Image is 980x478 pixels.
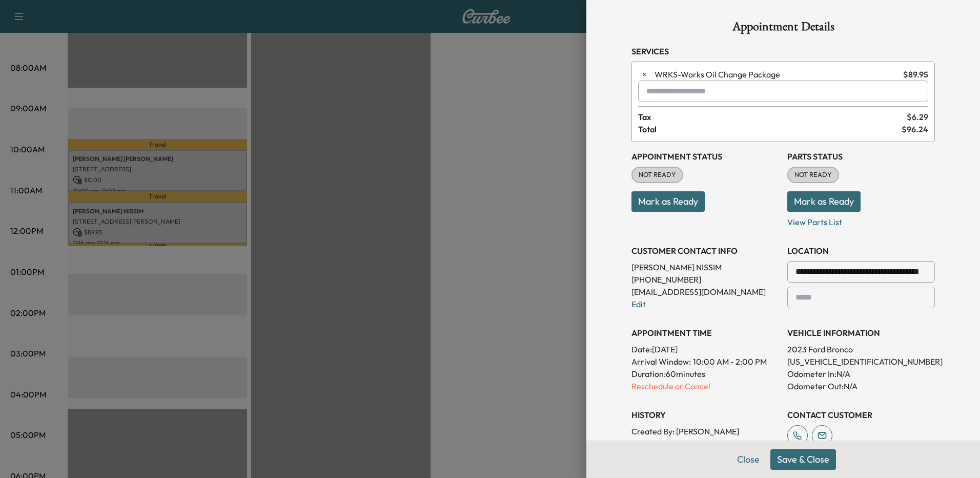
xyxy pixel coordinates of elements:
[787,409,935,421] h3: CONTACT CUSTOMER
[787,245,935,257] h3: LOCATION
[907,111,928,123] span: $ 6.29
[787,343,935,355] p: 2023 Ford Bronco
[631,299,646,309] a: Edit
[631,355,779,368] p: Arrival Window:
[631,261,779,273] p: [PERSON_NAME] NISSIM
[638,111,907,123] span: Tax
[902,123,928,135] span: $ 96.24
[770,449,836,470] button: Save & Close
[631,409,779,421] h3: History
[631,150,779,163] h3: Appointment Status
[631,327,779,339] h3: APPOINTMENT TIME
[638,123,902,135] span: Total
[631,21,935,37] h1: Appointment Details
[903,68,928,81] span: $ 89.95
[631,45,935,57] h3: Services
[730,449,766,470] button: Close
[655,68,899,81] span: Works Oil Change Package
[631,191,705,212] button: Mark as Ready
[631,380,779,392] p: Reschedule or Cancel
[693,355,767,368] span: 10:00 AM - 2:00 PM
[631,245,779,257] h3: CUSTOMER CONTACT INFO
[788,170,838,180] span: NOT READY
[787,191,861,212] button: Mark as Ready
[787,212,935,228] p: View Parts List
[787,327,935,339] h3: VEHICLE INFORMATION
[787,355,935,368] p: [US_VEHICLE_IDENTIFICATION_NUMBER]
[631,368,779,380] p: Duration: 60 minutes
[631,437,779,450] p: Created At : [DATE] 11:26:49 AM
[631,286,779,298] p: [EMAIL_ADDRESS][DOMAIN_NAME]
[631,343,779,355] p: Date: [DATE]
[787,380,935,392] p: Odometer Out: N/A
[631,273,779,286] p: [PHONE_NUMBER]
[787,368,935,380] p: Odometer In: N/A
[631,425,779,437] p: Created By : [PERSON_NAME]
[787,150,935,163] h3: Parts Status
[632,170,682,180] span: NOT READY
